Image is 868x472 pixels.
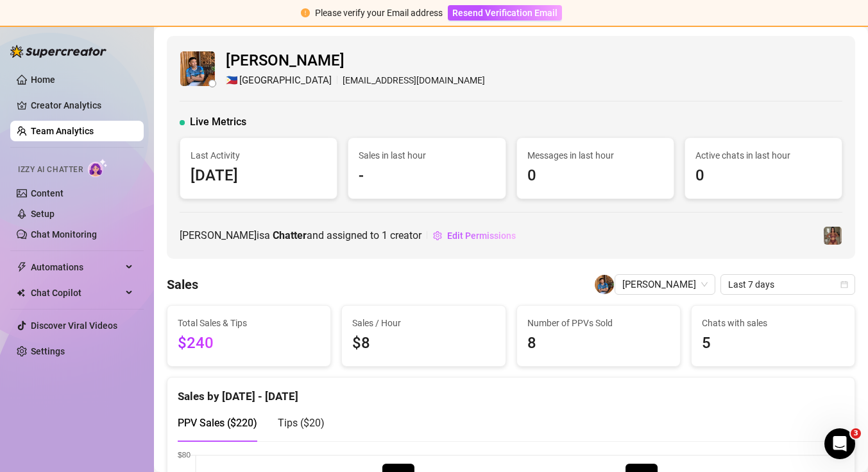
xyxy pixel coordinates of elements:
img: Greek [824,227,842,245]
span: 1 [382,229,387,241]
span: Chats with sales [702,316,844,330]
h4: Sales [167,275,198,293]
button: Edit Permissions [432,225,516,246]
img: AI Chatter [88,159,108,177]
a: Setup [31,209,55,219]
span: Number of PPVs Sold [527,316,670,330]
span: 8 [527,331,670,356]
span: setting [433,231,442,240]
span: $8 [352,331,495,356]
span: 0 [695,164,831,188]
span: [PERSON_NAME] [226,49,485,73]
span: - [359,164,495,188]
b: Chatter [273,229,307,241]
span: Izzy AI Chatter [18,164,83,176]
span: Tips ( $20 ) [278,417,325,429]
span: Active chats in last hour [695,148,831,162]
span: Automations [31,257,122,277]
img: Chester Tagayuna [595,275,614,294]
span: thunderbolt [17,262,27,272]
span: Live Metrics [190,114,246,130]
span: $240 [178,331,320,356]
a: Discover Viral Videos [31,320,117,331]
div: Please verify your Email address [315,6,443,20]
button: Resend Verification Email [448,5,562,21]
span: PPV Sales ( $220 ) [178,417,257,429]
span: 3 [851,428,861,439]
a: Creator Analytics [31,95,133,116]
a: Team Analytics [31,126,94,136]
div: [EMAIL_ADDRESS][DOMAIN_NAME] [226,73,485,89]
span: Sales in last hour [359,148,495,162]
span: Total Sales & Tips [178,316,320,330]
span: exclamation-circle [301,8,310,17]
span: 5 [702,331,844,356]
span: calendar [840,281,848,288]
a: Content [31,188,64,198]
span: Resend Verification Email [452,8,557,18]
span: [GEOGRAPHIC_DATA] [239,73,332,89]
span: [DATE] [191,164,327,188]
span: Chester Tagayuna [622,275,708,294]
span: [PERSON_NAME] is a and assigned to creator [180,227,421,243]
span: Chat Copilot [31,283,122,303]
span: Sales / Hour [352,316,495,330]
a: Home [31,74,55,85]
span: 🇵🇭 [226,73,238,89]
span: Last 7 days [728,275,847,294]
img: Chester Tagayuna [180,51,215,86]
span: Edit Permissions [447,231,516,241]
span: Last Activity [191,148,327,162]
a: Chat Monitoring [31,229,97,240]
img: Chat Copilot [17,288,25,297]
div: Sales by [DATE] - [DATE] [178,378,844,405]
img: logo-BBDzfeDw.svg [10,45,106,58]
a: Settings [31,346,65,356]
span: 0 [527,164,663,188]
iframe: Intercom live chat [824,428,855,459]
span: Messages in last hour [527,148,663,162]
